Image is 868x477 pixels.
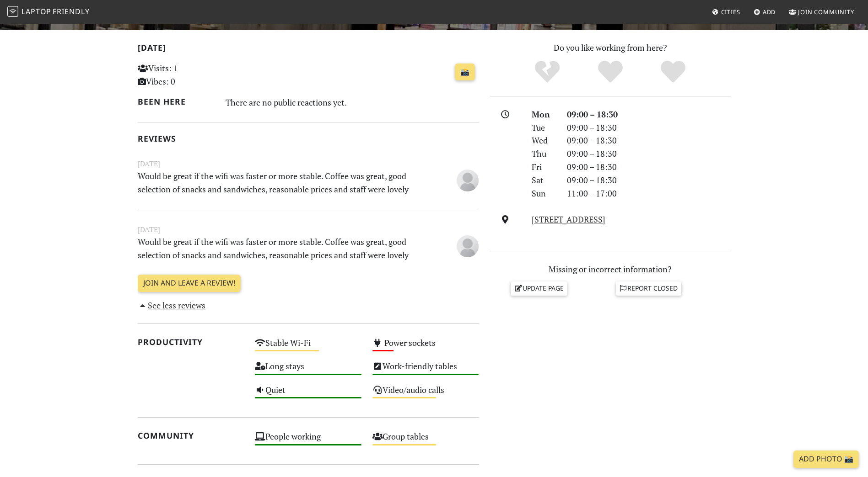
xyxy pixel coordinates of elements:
[526,134,561,147] div: Wed
[138,62,244,88] p: Visits: 1 Vibes: 0
[526,121,561,134] div: Tue
[138,431,244,440] h2: Community
[616,281,682,295] a: Report closed
[132,224,485,235] small: [DATE]
[579,59,642,85] div: Yes
[763,8,776,16] span: Add
[532,214,605,225] a: [STREET_ADDRESS]
[457,240,479,251] span: Anonymous
[7,6,18,17] img: LaptopFriendly
[511,281,567,295] a: Update page
[138,337,244,347] h2: Productivity
[642,59,705,85] div: Definitely!
[490,41,731,54] p: Do you like working from here?
[561,187,736,200] div: 11:00 – 17:00
[138,97,215,106] h2: Been here
[798,8,854,16] span: Join Community
[457,235,479,257] img: blank-535327c66bd565773addf3077783bbfce4b00ec00e9fd257753287c682c7fa38.png
[561,134,736,147] div: 09:00 – 18:30
[226,95,479,110] div: There are no public reactions yet.
[249,335,367,359] div: Stable Wi-Fi
[526,147,561,160] div: Thu
[526,108,561,121] div: Mon
[53,6,89,16] span: Friendly
[526,174,561,187] div: Sat
[457,170,479,191] img: blank-535327c66bd565773addf3077783bbfce4b00ec00e9fd257753287c682c7fa38.png
[249,359,367,382] div: Long stays
[455,64,475,81] a: 📸
[721,8,740,16] span: Cities
[561,108,736,121] div: 09:00 – 18:30
[384,337,436,348] s: Power sockets
[526,160,561,174] div: Fri
[138,43,479,56] h2: [DATE]
[561,160,736,174] div: 09:00 – 18:30
[750,4,780,20] a: Add
[367,359,485,382] div: Work-friendly tables
[785,4,858,20] a: Join Community
[132,170,426,196] p: Would be great if the wifi was faster or more stable. Coffee was great, good selection of snacks ...
[249,382,367,406] div: Quiet
[561,147,736,160] div: 09:00 – 18:30
[132,235,426,262] p: Would be great if the wifi was faster or more stable. Coffee was great, good selection of snacks ...
[708,4,744,20] a: Cities
[367,429,485,452] div: Group tables
[132,158,485,170] small: [DATE]
[516,59,579,85] div: No
[490,263,731,276] p: Missing or incorrect information?
[526,187,561,200] div: Sun
[138,275,241,292] a: Join and leave a review!
[22,6,51,16] span: Laptop
[138,134,479,143] h2: Reviews
[7,4,90,20] a: LaptopFriendly LaptopFriendly
[367,382,485,406] div: Video/audio calls
[561,121,736,134] div: 09:00 – 18:30
[138,300,206,311] a: See less reviews
[457,174,479,185] span: Anonymous
[249,429,367,452] div: People working
[561,174,736,187] div: 09:00 – 18:30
